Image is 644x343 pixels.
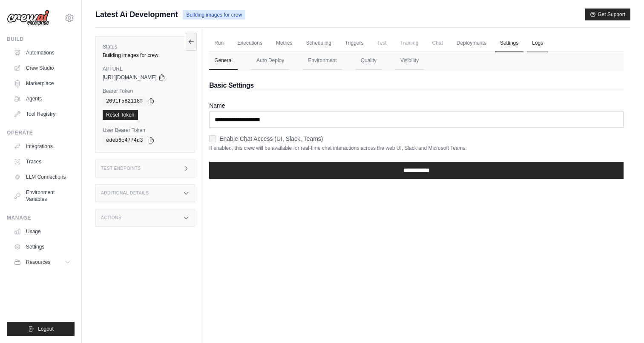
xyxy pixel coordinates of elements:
h3: Test Endpoints [101,166,141,171]
label: Status [103,43,188,50]
a: Environment Variables [10,186,75,206]
h3: Actions [101,215,121,220]
span: Chat is not available until the deployment is complete [427,34,448,51]
label: API URL [103,66,188,72]
a: Scheduling [301,34,336,52]
label: Enable Chat Access (UI, Slack, Teams) [219,134,323,143]
a: Reset Token [103,110,138,120]
label: Name [209,101,624,110]
code: edeb6c4774d3 [103,135,146,146]
a: Integrations [10,140,75,153]
a: Metrics [271,34,298,52]
button: Visibility [395,52,424,70]
label: User Bearer Token [103,127,188,134]
a: Deployments [451,34,492,52]
button: Logout [7,322,75,336]
button: Environment [303,52,342,70]
a: Traces [10,155,75,169]
button: Quality [356,52,382,70]
div: Building images for crew [103,52,188,59]
span: Building images for crew [183,10,245,20]
label: Bearer Token [103,88,188,94]
button: Get Support [585,9,630,20]
iframe: Chat Widget [601,302,644,343]
a: Settings [10,240,75,254]
a: Agents [10,92,75,106]
span: Latest Ai Development [95,9,178,20]
a: Settings [495,34,523,52]
div: Operate [7,129,75,136]
div: Build [7,36,75,43]
nav: Tabs [209,52,624,70]
span: Logout [38,326,54,332]
span: Resources [26,259,50,266]
div: Manage [7,214,75,221]
code: 2091f582118f [103,96,146,106]
button: Resources [10,255,75,269]
h2: Basic Settings [209,80,624,91]
a: Crew Studio [10,61,75,75]
button: Auto Deploy [251,52,289,70]
a: Automations [10,46,75,60]
a: Logs [527,34,548,52]
a: LLM Connections [10,170,75,184]
a: Executions [232,34,267,52]
div: Виджет чата [601,302,644,343]
a: Tool Registry [10,107,75,121]
span: [URL][DOMAIN_NAME] [103,74,157,81]
p: If enabled, this crew will be available for real-time chat interactions across the web UI, Slack ... [209,145,624,151]
a: Marketplace [10,77,75,90]
img: Logo [7,10,49,26]
a: Run [209,34,229,52]
a: Triggers [340,34,369,52]
a: Usage [10,225,75,238]
span: Test [372,34,392,51]
button: General [209,52,238,70]
h3: Additional Details [101,191,149,196]
span: Training is not available until the deployment is complete [395,34,424,51]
